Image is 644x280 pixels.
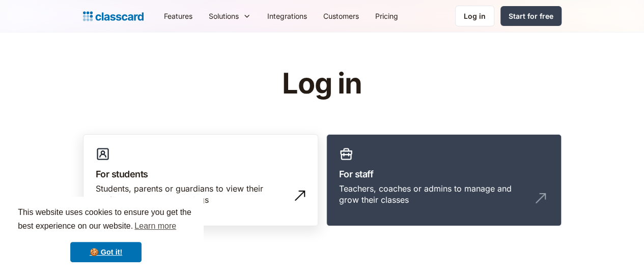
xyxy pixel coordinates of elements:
a: Logo [83,9,144,23]
a: Log in [455,6,494,26]
h1: Log in [160,68,484,100]
a: For studentsStudents, parents or guardians to view their profile and manage bookings [83,134,318,227]
a: dismiss cookie message [70,242,142,262]
a: learn more about cookies [133,219,178,234]
a: Start for free [500,6,562,26]
div: Students, parents or guardians to view their profile and manage bookings [96,183,285,206]
div: Start for free [509,11,553,21]
a: For staffTeachers, coaches or admins to manage and grow their classes [326,134,562,227]
a: Pricing [367,5,406,27]
div: Log in [464,11,486,21]
div: Teachers, coaches or admins to manage and grow their classes [339,183,528,206]
span: This website uses cookies to ensure you get the best experience on our website. [18,206,194,234]
a: Features [156,5,201,27]
h3: For students [96,167,305,181]
a: Customers [315,5,367,27]
div: Solutions [201,5,259,27]
div: Solutions [209,11,239,21]
h3: For staff [339,167,549,181]
div: cookieconsent [8,197,204,272]
a: Integrations [259,5,315,27]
